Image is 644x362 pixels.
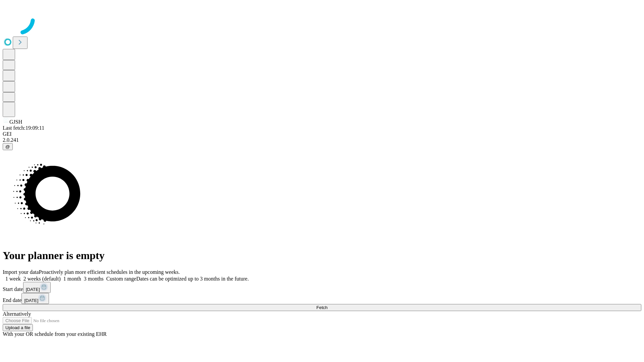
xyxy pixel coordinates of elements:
[316,305,327,310] span: Fetch
[23,282,51,293] button: [DATE]
[63,276,81,282] span: 1 month
[3,282,641,293] div: Start date
[3,311,31,317] span: Alternatively
[24,298,38,303] span: [DATE]
[3,137,641,143] div: 2.0.241
[3,131,641,137] div: GEI
[3,143,13,150] button: @
[3,304,641,311] button: Fetch
[5,276,21,282] span: 1 week
[3,331,107,337] span: With your OR schedule from your existing EHR
[84,276,104,282] span: 3 months
[21,293,49,304] button: [DATE]
[39,269,180,275] span: Proactively plan more efficient schedules in the upcoming weeks.
[23,276,61,282] span: 2 weeks (default)
[5,144,10,149] span: @
[136,276,249,282] span: Dates can be optimized up to 3 months in the future.
[3,293,641,304] div: End date
[26,287,40,292] span: [DATE]
[3,324,33,331] button: Upload a file
[106,276,136,282] span: Custom range
[9,119,22,125] span: GJSH
[3,269,39,275] span: Import your data
[3,125,44,131] span: Last fetch: 19:09:11
[3,249,641,262] h1: Your planner is empty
